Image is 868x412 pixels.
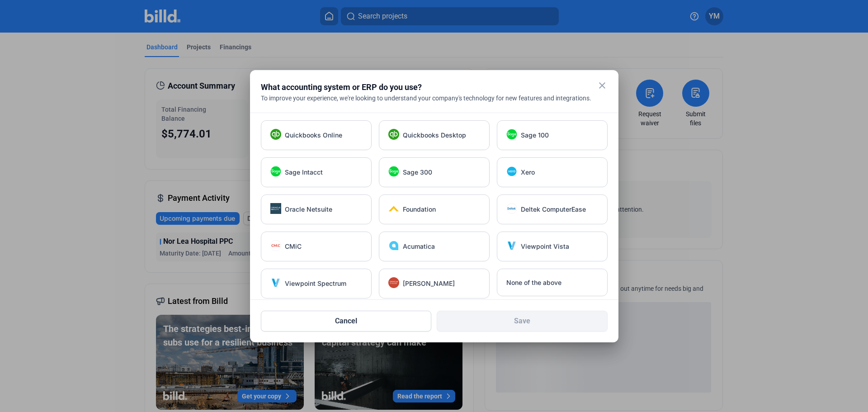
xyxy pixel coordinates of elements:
[261,311,432,331] button: Cancel
[437,311,608,331] button: Save
[597,80,608,91] mat-icon: close
[403,279,455,288] span: [PERSON_NAME]
[261,81,585,94] div: What accounting system or ERP do you use?
[285,205,332,214] span: Oracle Netsuite
[285,242,302,251] span: CMiC
[403,205,436,214] span: Foundation
[285,279,346,288] span: Viewpoint Spectrum
[285,168,323,177] span: Sage Intacct
[285,131,342,140] span: Quickbooks Online
[521,131,549,140] span: Sage 100
[403,168,432,177] span: Sage 300
[403,242,435,251] span: Acumatica
[403,131,466,140] span: Quickbooks Desktop
[506,278,561,287] span: None of the above
[521,168,535,177] span: Xero
[261,94,608,103] div: To improve your experience, we're looking to understand your company's technology for new feature...
[521,205,586,214] span: Deltek ComputerEase
[521,242,569,251] span: Viewpoint Vista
